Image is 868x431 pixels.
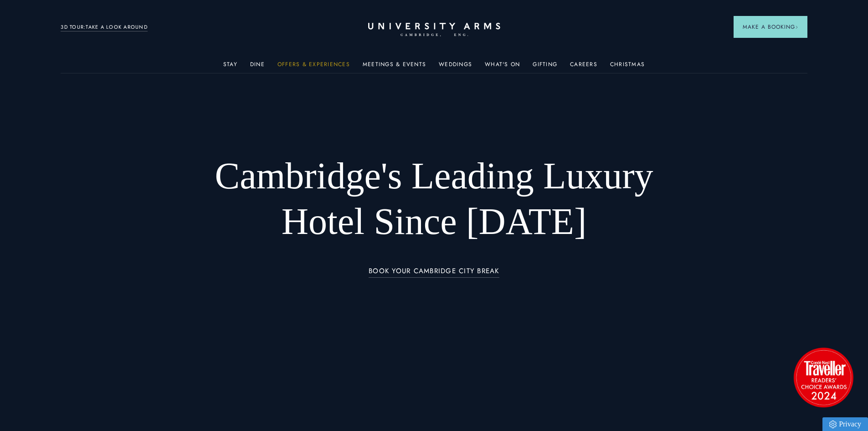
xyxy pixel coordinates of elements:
[61,23,148,31] a: 3D TOUR:TAKE A LOOK AROUND
[191,153,677,244] h1: Cambridge's Leading Luxury Hotel Since [DATE]
[277,61,350,73] a: Offers & Experiences
[533,61,557,73] a: Gifting
[223,61,237,73] a: Stay
[369,267,499,278] a: BOOK YOUR CAMBRIDGE CITY BREAK
[368,23,500,37] a: Home
[734,16,807,38] button: Make a BookingArrow icon
[795,26,798,29] img: Arrow icon
[439,61,472,73] a: Weddings
[822,417,868,431] a: Privacy
[570,61,597,73] a: Careers
[829,421,837,428] img: Privacy
[485,61,520,73] a: What's On
[789,343,858,411] img: image-2524eff8f0c5d55edbf694693304c4387916dea5-1501x1501-png
[250,61,265,73] a: Dine
[743,23,798,31] span: Make a Booking
[610,61,645,73] a: Christmas
[363,61,426,73] a: Meetings & Events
